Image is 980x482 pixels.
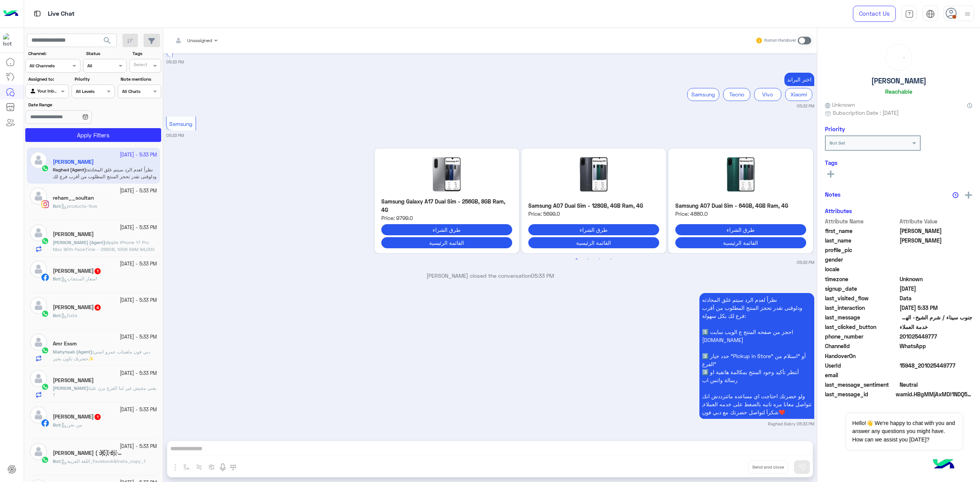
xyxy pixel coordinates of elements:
p: 29/9/2025, 5:33 PM [699,293,814,419]
img: defaultAdmin.png [30,443,47,460]
span: 0 [900,381,973,389]
b: : [53,313,61,318]
span: Ali [900,227,973,235]
a: Contact Us [853,6,896,22]
b: : [53,276,61,282]
button: القائمة الرئيسية [528,237,659,248]
span: UserId [825,361,898,370]
p: Samsung Galaxy A17 Dual Sim - 256GB, 8GB Ram, 4G [381,197,512,214]
span: جنوب سيناء / شرم الشيخ- الهضبة [900,313,973,321]
img: WhatsApp [41,383,49,391]
span: last_message [825,313,898,321]
span: Bot [53,203,60,209]
span: من نحن [61,422,82,428]
span: profile_pic [825,246,898,254]
p: 29/9/2025, 5:33 PM [784,73,814,86]
h5: Sara Marzouk [53,377,94,384]
span: 1 [95,414,101,420]
img: notes [952,192,959,198]
b: : [53,385,89,391]
b: Not Set [830,140,845,146]
img: Samsung-A07-64G.jpg [675,155,806,194]
span: phone_number [825,332,898,340]
p: [PERSON_NAME] closed the conversation [166,272,814,280]
span: Price: 9799.0 [381,214,512,222]
small: [DATE] - 5:33 PM [120,224,157,231]
span: last_message_id [825,390,894,398]
b: : [53,203,61,209]
small: [DATE] - 5:33 PM [120,406,157,414]
span: last_interaction [825,304,898,312]
span: first_name [825,227,898,235]
small: 05:33 PM [797,103,814,109]
label: Tags [132,50,160,57]
span: Unknown [825,101,855,109]
small: [DATE] - 5:33 PM [120,261,157,268]
span: Attribute Value [900,217,973,225]
img: Facebook [41,274,49,281]
small: 05:33 PM [166,59,184,65]
span: Data [61,313,77,318]
img: defaultAdmin.png [30,224,47,241]
h5: Karim ( .K҉i҉m҉O҉ ) [53,450,126,456]
label: Status [86,50,126,57]
span: Price: 5699.0 [528,210,659,218]
img: defaultAdmin.png [30,297,47,314]
img: defaultAdmin.png [30,334,47,351]
img: Samsung-A17-KSP-256.jpg [381,155,512,194]
span: Bot [53,313,60,318]
span: wamid.HBgMMjAxMDI1NDQ5Nzc3FQIAEhggQUNGQ0YwRjc1RkRGRTZEMkREQTFERjgwNkFCMzlGQzIA [896,390,972,398]
span: 15948_201025449777 [900,361,973,370]
img: add [965,192,972,199]
button: القائمة الرئيسية [675,237,806,248]
img: WhatsApp [41,310,49,318]
img: tab [905,10,914,18]
h6: Attributes [825,207,852,214]
img: defaultAdmin.png [30,187,47,205]
p: Live Chat [48,9,75,19]
span: [PERSON_NAME] (Agent) [53,239,105,245]
span: signup_date [825,285,898,293]
button: 4 of 2 [607,256,615,263]
small: Human Handover [764,37,796,44]
span: last_message_sentiment [825,381,898,389]
span: null [900,352,973,360]
span: خدمة العملاء [900,323,973,331]
span: Mahytaab (Agent) [53,349,92,355]
h6: Tags [825,159,972,166]
span: Unknown [900,275,973,283]
span: 05:33 PM [531,272,554,279]
span: Data [900,294,973,302]
button: طرق الشراء [381,224,512,235]
button: 3 of 2 [596,256,603,263]
h6: Reachable [885,88,912,95]
span: null [900,265,973,273]
div: loading... [888,46,910,68]
img: WhatsApp [41,456,49,464]
b: : [53,349,93,355]
div: Vivo [754,88,781,101]
span: gender [825,256,898,264]
b: : [53,458,61,464]
span: 201025449777 [900,332,973,340]
h6: Priority [825,125,845,132]
label: Assigned to: [28,76,68,83]
label: Date Range [28,101,114,108]
span: Bot [53,458,60,464]
span: [PERSON_NAME] [53,385,88,391]
small: 05:33 PM [166,132,184,138]
span: last_name [825,236,898,244]
small: [DATE] - 5:33 PM [120,443,157,450]
span: null [900,256,973,264]
img: WhatsApp [41,347,49,354]
span: Hello!👋 We're happy to chat with you and answer any questions you might have. How can we assist y... [846,414,962,449]
img: Instagram [41,200,49,208]
span: Samsung [169,120,193,127]
div: Xiaomi [785,88,812,101]
p: Samsung A07 Dual Sim - 64GB, 4GB Ram, 4G [675,202,806,210]
span: Subscription Date : [DATE] [833,109,899,117]
small: [DATE] - 5:33 PM [120,334,157,341]
span: Bot [53,422,60,428]
button: search [98,34,117,50]
span: اسعار المنتجات [61,276,97,282]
